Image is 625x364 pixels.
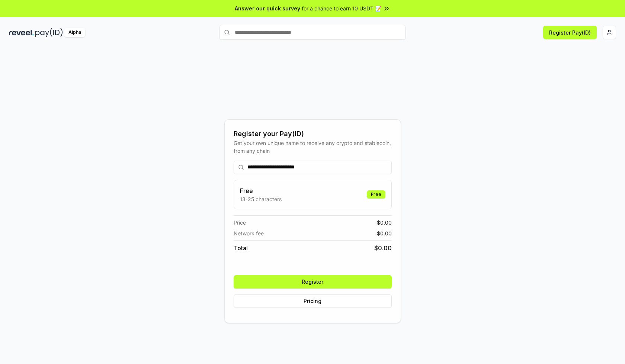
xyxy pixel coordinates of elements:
span: for a chance to earn 10 USDT 📝 [302,4,381,12]
div: Register your Pay(ID) [234,129,392,139]
span: Answer our quick survey [235,4,300,12]
img: pay_id [35,28,63,37]
h3: Free [240,186,282,195]
span: $ 0.00 [377,229,392,237]
button: Register [234,275,392,289]
div: Get your own unique name to receive any crypto and stablecoin, from any chain [234,139,392,155]
span: Total [234,244,248,252]
span: $ 0.00 [374,244,392,252]
button: Pricing [234,294,392,308]
img: reveel_dark [9,28,34,37]
div: Free [367,190,385,199]
span: Price [234,219,246,226]
span: Network fee [234,229,264,237]
span: $ 0.00 [377,219,392,226]
button: Register Pay(ID) [543,26,597,39]
div: Alpha [64,28,85,37]
p: 13-25 characters [240,195,282,203]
